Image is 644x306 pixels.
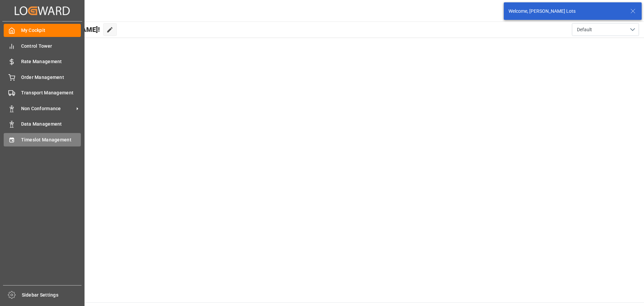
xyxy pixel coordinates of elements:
[508,8,624,15] div: Welcome, [PERSON_NAME] Lots
[21,74,81,81] span: Order Management
[21,43,81,50] span: Control Tower
[577,26,592,33] span: Default
[4,133,81,146] a: Timeslot Management
[28,23,100,36] span: Hello [PERSON_NAME]!
[21,105,74,112] span: Non Conformance
[21,89,81,96] span: Transport Management
[21,58,81,65] span: Rate Management
[4,86,81,99] a: Transport Management
[21,136,81,143] span: Timeslot Management
[21,27,81,34] span: My Cockpit
[4,39,81,52] a: Control Tower
[4,71,81,84] a: Order Management
[572,23,639,36] button: open menu
[4,55,81,68] a: Rate Management
[21,121,81,128] span: Data Management
[22,292,82,299] span: Sidebar Settings
[4,118,81,131] a: Data Management
[4,24,81,37] a: My Cockpit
